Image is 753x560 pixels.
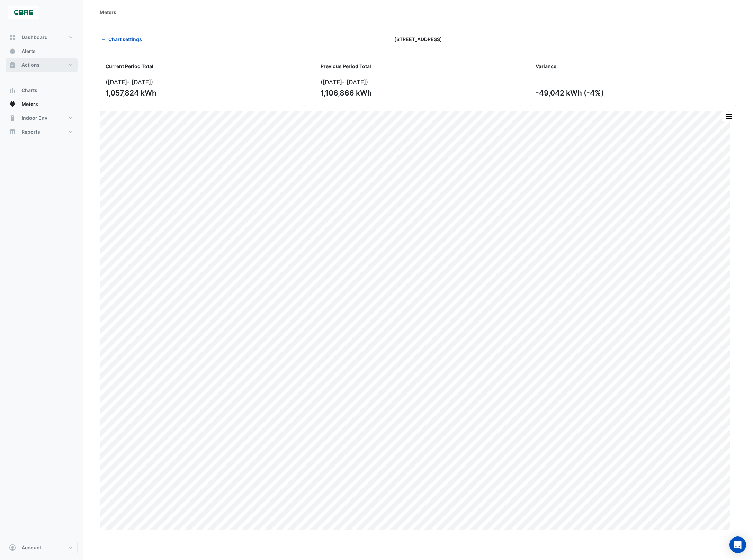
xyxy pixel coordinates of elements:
button: Dashboard [6,30,78,44]
app-icon: Meters [9,101,16,108]
button: Meters [6,97,78,111]
div: Variance [530,60,736,73]
div: 1,106,866 kWh [321,89,514,97]
span: [STREET_ADDRESS] [394,36,442,43]
button: Charts [6,83,78,97]
div: -49,042 kWh (-4%) [536,89,729,97]
span: Alerts [21,48,36,55]
button: Alerts [6,44,78,58]
app-icon: Charts [9,87,16,94]
img: Company Logo [8,6,39,19]
span: Actions [21,62,40,69]
span: - [DATE] [127,79,151,86]
div: Current Period Total [100,60,306,73]
button: Actions [6,58,78,72]
button: Account [6,541,78,554]
div: ([DATE] ) [106,79,301,86]
span: - [DATE] [342,79,366,86]
app-icon: Actions [9,62,16,69]
app-icon: Indoor Env [9,115,16,121]
span: Account [21,544,42,551]
div: Previous Period Total [315,60,521,73]
button: Reports [6,125,78,139]
span: Chart settings [108,36,142,43]
button: More Options [722,112,736,121]
button: Indoor Env [6,111,78,125]
span: Charts [21,87,37,94]
div: Open Intercom Messenger [729,536,746,553]
button: Chart settings [100,33,146,45]
span: Indoor Env [21,115,47,121]
span: Reports [21,128,40,135]
div: Meters [100,9,116,16]
app-icon: Reports [9,128,16,135]
div: ([DATE] ) [321,79,516,86]
app-icon: Dashboard [9,34,16,41]
span: Dashboard [21,34,48,41]
span: Meters [21,101,38,108]
div: 1,057,824 kWh [106,89,299,97]
app-icon: Alerts [9,48,16,55]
